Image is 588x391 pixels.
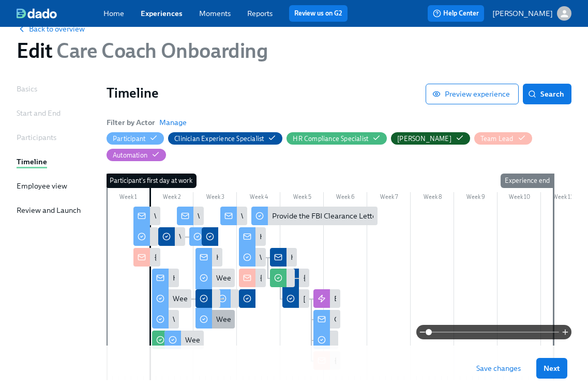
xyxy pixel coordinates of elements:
div: {{ participant.fullName }} Is Cleared From Compliance! [282,269,309,287]
p: [PERSON_NAME] [492,8,553,19]
div: HRC Check [291,252,327,262]
div: Week 1: Onboarding Recap! [177,207,204,225]
div: Week 1 [107,192,150,205]
div: {{ participant.fullName }} is nearly done with onboarding! [239,269,266,287]
div: Provide the FBI Clearance Letter for [US_STATE] [272,211,430,221]
img: dado [17,8,57,19]
button: [PERSON_NAME] [492,6,571,21]
button: Next [536,358,567,379]
button: HR Compliance Specialist [287,132,387,145]
a: Reports [247,9,273,18]
div: Week 1: Welcome to Charlie Health Tasks! [152,289,191,308]
h6: Filter by Actor [107,117,155,128]
div: Hide Participant [113,134,145,144]
div: Happy First Day! [173,273,228,283]
div: HRC Check [270,248,297,267]
div: Provide the FBI Clearance Letter for [US_STATE] [251,207,378,225]
div: Week Two Onboarding Recap! [241,211,340,221]
button: Team Lead [474,132,532,145]
a: Moments [199,9,231,18]
div: Hide HR Compliance Specialist [293,134,368,144]
div: Week 11 [541,192,584,205]
div: Week 1: Submit & Sign The [US_STATE] Disclosure Form and the [US_STATE] Background Check [164,331,204,349]
a: dado [17,8,103,19]
button: Search [523,84,571,104]
div: Week 4 [237,192,280,205]
div: Happy Final Week of Onboarding! [260,231,371,242]
button: Preview experience [426,84,519,104]
div: Week 1: Welcome to Charlie Health Tasks! [173,293,311,304]
div: Week 5 [280,192,324,205]
span: Care Coach Onboarding [52,38,267,63]
div: Hide Paige Eber [397,134,451,144]
div: {{ participant.fullName }} has started onboarding [154,252,316,262]
div: Week 3 [193,192,237,205]
div: Happy Final Week of Onboarding! [239,227,266,246]
div: [ {{ participant.startDate | MMM Do }} Cohort] Confirm Successful Onboarding [303,293,560,304]
div: Week 1: Submit & Sign The [US_STATE] Disclosure Form and the [US_STATE] Background Check [185,335,497,345]
div: Basics [17,84,37,94]
div: Welcome to the Charlie Health Team! [133,207,160,225]
div: Start and End [17,108,61,118]
div: Week 2: Q+A and Shadowing [216,273,311,283]
div: Enroll in Milestone Email Experience [334,293,456,304]
div: [ {{ participant.startDate | MMM Do }} Cohort] Confirm Successful Onboarding [282,289,309,308]
div: Employee view [17,181,67,191]
div: Review and Launch [17,205,81,215]
div: Timeline [17,157,47,167]
div: Congratulations on Successfully Onboarding! [313,310,340,329]
div: Participants [17,132,56,143]
button: Participant [107,132,164,145]
button: [PERSON_NAME] [391,132,470,145]
button: Manage [159,117,187,128]
div: Week 2: Key Compliance Tasks [216,314,316,324]
div: Verify Elation for {{ participant.fullName }} [179,231,321,242]
div: {{ participant.fullName }} Is Cleared From Compliance! [303,273,486,283]
a: Home [103,9,124,18]
button: Clinician Experience Specialist [168,132,282,145]
a: Experiences [141,9,183,18]
div: Happy Week Two! [195,248,222,267]
button: Save changes [469,358,528,379]
div: Week 1: WA AAC Registration [152,310,179,329]
h1: Timeline [107,84,426,102]
div: Week 1: Onboarding Recap! [198,211,289,221]
span: Next [544,363,560,373]
div: Participant's first day at work [105,174,197,188]
div: Week 7 [367,192,411,205]
div: Week 6 [324,192,367,205]
div: Hide Team Lead [480,134,514,144]
div: Welcome to the Charlie Health Team! [154,211,279,221]
div: Hide Automation [113,150,147,160]
span: Search [530,89,564,99]
button: Review us on G2 [289,5,348,22]
span: Help Center [433,8,479,19]
div: Congratulations on Successfully Onboarding! [334,314,481,324]
div: Week 2: Q+A and Shadowing [195,269,235,287]
div: Week 8 [411,192,454,205]
span: Preview experience [434,89,510,99]
div: Week Two Onboarding Recap! [220,207,247,225]
div: Happy First Day! [152,269,179,287]
div: Happy Week Two! [216,252,276,262]
span: Save changes [476,363,521,373]
div: Week 10 [497,192,541,205]
div: Verify Elation for {{ participant.fullName }} [158,227,185,246]
div: Week 9 [454,192,497,205]
div: Week 3: Final Onboarding Tasks [260,252,364,262]
div: Week 1: WA AAC Registration [173,314,269,324]
div: Week 2: Key Compliance Tasks [195,310,235,329]
div: {{ participant.fullName }} is nearly done with onboarding! [260,273,450,283]
div: Enroll in Milestone Email Experience [313,289,340,308]
h1: Edit [17,38,268,63]
button: Automation [107,149,166,161]
div: Week 2 [150,192,193,205]
div: Experience end [501,174,554,188]
button: Help Center [428,5,484,22]
a: Review us on G2 [294,8,342,19]
div: {{ participant.fullName }} has started onboarding [133,248,160,267]
button: Back to overview [17,24,85,34]
div: Week 3: Final Onboarding Tasks [239,248,266,267]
